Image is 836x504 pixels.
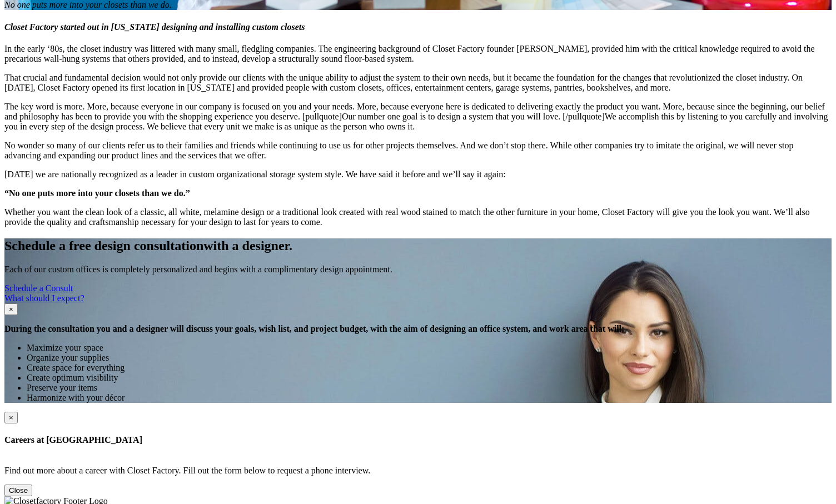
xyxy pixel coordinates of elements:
[4,207,832,227] p: Whether you want the clean look of a classic, all white, melamine design or a traditional look cr...
[4,44,832,64] p: In the early ‘80s, the closet industry was littered with many small, fledgling companies. The eng...
[4,188,190,198] strong: “No one puts more into your closets than we do.”
[4,435,832,445] h4: Careers at [GEOGRAPHIC_DATA]
[203,238,292,253] span: with a designer.
[4,265,832,275] p: Each of our custom offices is completely personalized and begins with a complimentary design appo...
[27,353,832,363] li: Organize your supplies
[9,413,13,422] span: ×
[4,466,832,476] p: Find out more about a career with Closet Factory. Fill out the form below to request a phone inte...
[4,73,832,93] p: That crucial and fundamental decision would not only provide our clients with the unique ability ...
[4,283,73,293] a: Schedule a Consult
[4,293,84,303] a: What should I expect?
[4,412,18,423] button: Close
[4,303,18,315] button: Close
[27,373,832,383] li: Create optimum visibility
[9,305,13,313] span: ×
[4,102,832,132] p: The key word is more. More, because everyone in our company is focused on you and your needs. Mor...
[4,169,832,179] p: [DATE] we are nationally recognized as a leader in custom organizational storage system style. We...
[27,343,832,353] li: Maximize your space
[27,363,832,373] li: Create space for everything
[27,393,832,403] li: Harmonize with your décor
[4,324,624,333] strong: During the consultation you and a designer will discuss your goals, wish list, and project budget...
[4,22,305,32] strong: Closet Factory started out in [US_STATE] designing and installing custom closets
[4,141,832,161] p: No wonder so many of our clients refer us to their families and friends while continuing to use u...
[27,383,832,393] li: Preserve your items
[4,485,32,496] button: Close
[4,238,832,253] h2: Schedule a free design consultation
